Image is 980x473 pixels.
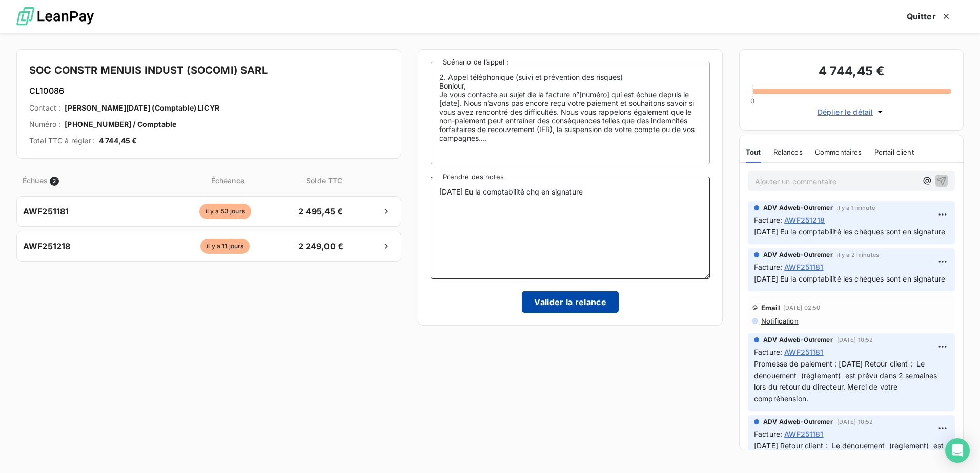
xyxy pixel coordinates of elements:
span: [DATE] Eu la comptabilité les chèques sont en signature [754,227,945,236]
span: [PERSON_NAME][DATE] (Comptable) LICYR [65,103,219,113]
span: AWF251181 [784,347,823,357]
textarea: 2. Appel téléphonique (suivi et prévention des risques) Bonjour, Je vous contacte au sujet de la ... [431,62,710,164]
span: Facture : [754,428,782,439]
span: il y a 2 minutes [837,252,879,258]
h3: 4 744,45 € [752,62,951,82]
span: il y a 1 minute [837,205,875,211]
span: 0 [750,97,754,105]
span: AWF251181 [23,205,69,218]
span: [DATE] 02:50 [783,305,821,311]
span: Numéro : [29,119,60,130]
textarea: [DATE] Eu la comptabilité chq en signature [431,177,710,279]
button: Valider la relance [522,291,619,313]
span: Email [761,304,780,312]
span: Déplier le détail [818,106,873,117]
span: Échéance [160,175,295,186]
span: Tout [746,148,761,156]
span: 4 744,45 € [99,136,137,146]
span: [DATE] 10:52 [837,337,873,343]
span: Solde TTC [297,175,351,186]
span: Échues [23,175,48,186]
span: AWF251218 [23,240,70,252]
h4: SOC CONSTR MENUIS INDUST (SOCOMI) SARL [29,62,389,78]
span: [DATE] 10:52 [837,419,873,425]
span: 2 495,45 € [294,205,348,218]
span: il y a 53 jours [199,204,251,219]
span: Contact : [29,103,60,113]
span: AWF251218 [784,214,825,225]
span: Commentaires [815,148,862,156]
span: AWF251181 [784,428,823,439]
span: AWF251181 [784,262,823,272]
span: Notification [760,317,799,325]
span: Total TTC à régler : [29,136,95,146]
span: ADV Adweb-Outremer [763,250,833,260]
span: 2 249,00 € [294,240,348,252]
span: Relances [773,148,803,156]
span: Portail client [874,148,914,156]
img: logo LeanPay [16,3,94,31]
span: Promesse de paiement : [DATE] Retour client : Le dénouement (règlement) est prévu dans 2 semaines... [754,359,940,403]
span: ADV Adweb-Outremer [763,417,833,426]
span: il y a 11 jours [200,239,250,254]
span: ADV Adweb-Outremer [763,203,833,212]
div: Open Intercom Messenger [945,438,970,463]
button: Déplier le détail [814,106,889,118]
button: Quitter [894,6,964,27]
h6: CL10086 [29,84,389,97]
span: Facture : [754,214,782,225]
span: ADV Adweb-Outremer [763,335,833,345]
span: Facture : [754,347,782,357]
span: 2 [50,177,59,186]
span: Facture : [754,262,782,272]
span: [PHONE_NUMBER] / Comptable [65,119,176,130]
span: [DATE] Eu la comptabilité les chèques sont en signature [754,274,945,283]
